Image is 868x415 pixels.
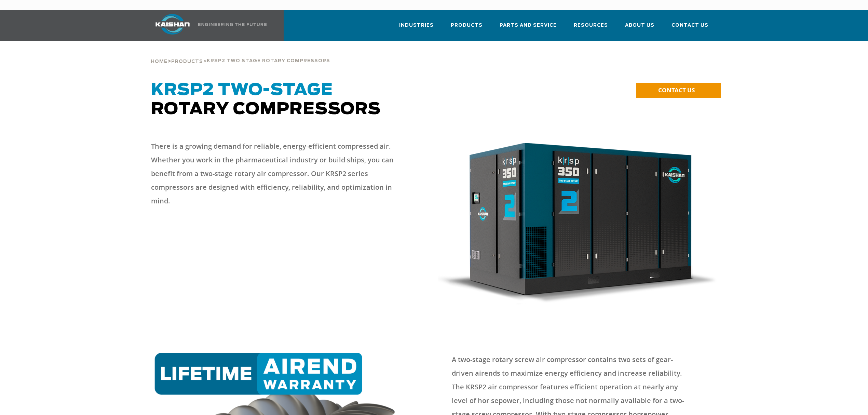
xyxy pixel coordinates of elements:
[451,22,483,29] span: Products
[636,83,721,98] a: CONTACT US
[399,16,434,40] a: Industries
[151,59,167,64] span: Home
[438,143,717,305] img: krsp350
[500,22,557,29] span: Parts and Service
[171,59,203,64] span: Products
[151,41,330,67] div: > >
[500,16,557,40] a: Parts and Service
[198,23,267,26] img: Engineering the future
[151,82,381,118] span: Rotary Compressors
[171,58,203,64] a: Products
[625,16,654,40] a: About Us
[672,16,708,40] a: Contact Us
[672,22,708,29] span: Contact Us
[151,82,333,98] span: KRSP2 Two-Stage
[574,16,608,40] a: Resources
[574,22,608,29] span: Resources
[151,58,167,64] a: Home
[147,10,268,41] a: Kaishan USA
[625,22,654,29] span: About Us
[151,139,407,208] p: There is a growing demand for reliable, energy-efficient compressed air. Whether you work in the ...
[658,86,695,94] span: CONTACT US
[207,59,330,63] span: krsp2 two stage rotary compressors
[451,16,483,40] a: Products
[147,14,198,35] img: kaishan logo
[399,22,434,29] span: Industries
